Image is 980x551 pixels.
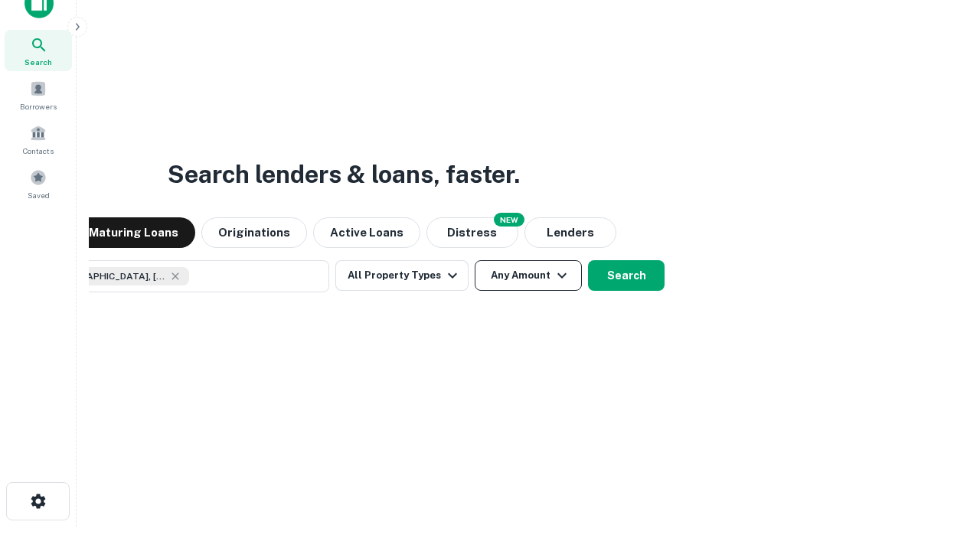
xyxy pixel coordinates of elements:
span: [GEOGRAPHIC_DATA], [GEOGRAPHIC_DATA], [GEOGRAPHIC_DATA] [51,269,166,283]
span: Borrowers [20,100,57,112]
span: Saved [28,189,50,201]
a: Borrowers [5,74,72,116]
div: NEW [494,213,524,227]
button: Maturing Loans [72,217,195,248]
span: Contacts [23,145,54,157]
button: Originations [201,217,307,248]
button: [GEOGRAPHIC_DATA], [GEOGRAPHIC_DATA], [GEOGRAPHIC_DATA] [23,260,329,292]
span: Search [24,56,52,68]
button: Search [588,260,665,291]
a: Contacts [5,119,72,160]
button: Search distressed loans with lien and other non-mortgage details. [426,217,518,248]
a: Saved [5,163,72,204]
a: Search [5,30,72,71]
button: All Property Types [335,260,469,291]
button: Active Loans [313,217,420,248]
iframe: Chat Widget [903,429,980,502]
button: Lenders [524,217,616,248]
button: Any Amount [475,260,582,291]
h3: Search lenders & loans, faster. [168,156,520,193]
